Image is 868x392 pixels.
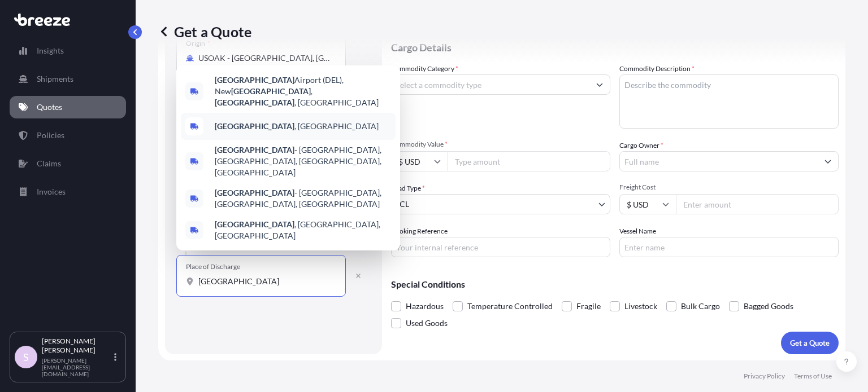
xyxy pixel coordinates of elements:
[37,186,66,197] p: Invoices
[406,315,448,332] span: Used Goods
[37,130,64,141] p: Policies
[215,98,294,107] b: [GEOGRAPHIC_DATA]
[37,158,61,169] p: Claims
[396,199,409,210] span: LCL
[158,23,251,41] p: Get a Quote
[619,226,656,237] label: Vessel Name
[215,219,294,229] b: [GEOGRAPHIC_DATA]
[391,237,610,257] input: Your internal reference
[215,121,294,131] b: [GEOGRAPHIC_DATA]
[215,145,294,155] b: [GEOGRAPHIC_DATA]
[406,298,444,315] span: Hazardous
[624,298,657,315] span: Livestock
[42,357,112,377] p: [PERSON_NAME][EMAIL_ADDRESS][DOMAIN_NAME]
[215,188,294,197] b: [GEOGRAPHIC_DATA]
[818,151,838,171] button: Show suggestions
[215,219,391,241] span: , [GEOGRAPHIC_DATA], [GEOGRAPHIC_DATA]
[620,151,818,171] input: Full name
[391,183,425,194] span: Load Type
[198,276,332,287] input: Place of Discharge
[794,372,832,381] p: Terms of Use
[619,237,839,257] input: Enter name
[392,74,589,95] input: Select a commodity type
[186,262,240,271] div: Place of Discharge
[619,183,839,192] span: Freight Cost
[37,73,73,85] p: Shipments
[37,45,64,56] p: Insights
[467,298,553,315] span: Temperature Controlled
[215,144,391,178] span: - [GEOGRAPHIC_DATA], [GEOGRAPHIC_DATA], [GEOGRAPHIC_DATA], [GEOGRAPHIC_DATA]
[619,140,663,151] label: Cargo Owner
[391,140,610,149] span: Commodity Value
[215,187,391,210] span: - [GEOGRAPHIC_DATA], [GEOGRAPHIC_DATA], [GEOGRAPHIC_DATA]
[576,298,601,315] span: Fragile
[215,74,391,108] span: Airport (DEL), New , , [GEOGRAPHIC_DATA]
[176,65,400,250] div: Show suggestions
[215,121,379,132] span: , [GEOGRAPHIC_DATA]
[391,226,448,237] label: Booking Reference
[589,74,610,95] button: Show suggestions
[619,63,695,74] label: Commodity Description
[231,86,311,96] b: [GEOGRAPHIC_DATA]
[391,63,458,74] label: Commodity Category
[37,102,62,113] p: Quotes
[744,372,785,381] p: Privacy Policy
[676,194,839,214] input: Enter amount
[744,298,793,315] span: Bagged Goods
[790,337,830,349] p: Get a Quote
[23,351,29,363] span: S
[215,75,294,85] b: [GEOGRAPHIC_DATA]
[42,337,112,355] p: [PERSON_NAME] [PERSON_NAME]
[681,298,720,315] span: Bulk Cargo
[391,280,839,289] p: Special Conditions
[448,151,610,171] input: Type amount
